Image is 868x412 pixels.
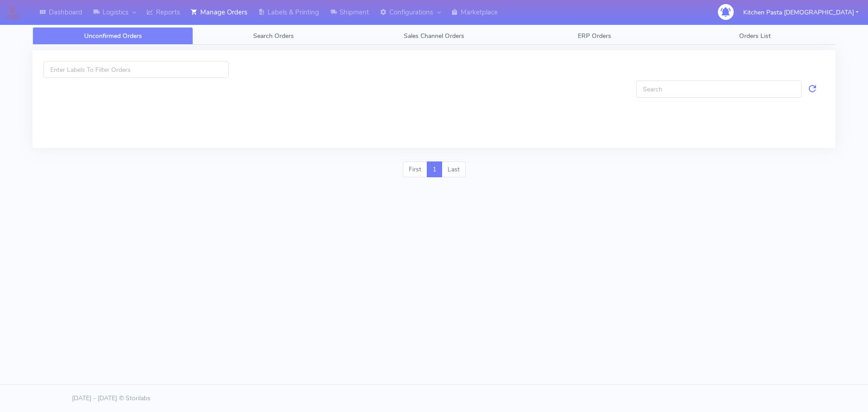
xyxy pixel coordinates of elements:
[636,81,802,97] input: Search
[43,61,229,78] input: Enter Labels To Filter Orders
[427,161,442,178] a: 1
[253,32,294,40] span: Search Orders
[739,32,771,40] span: Orders List
[84,32,142,40] span: Unconfirmed Orders
[578,32,611,40] span: ERP Orders
[404,32,464,40] span: Sales Channel Orders
[736,3,865,22] button: Kitchen Pasta [DEMOGRAPHIC_DATA]
[33,27,835,45] ul: Tabs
